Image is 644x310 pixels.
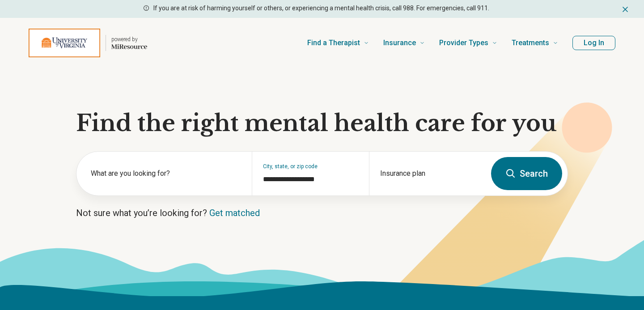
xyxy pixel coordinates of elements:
[307,25,369,61] a: Find a Therapist
[512,25,558,61] a: Treatments
[153,4,489,13] p: If you are at risk of harming yourself or others, or experiencing a mental health crisis, call 98...
[512,37,549,49] span: Treatments
[439,25,497,61] a: Provider Types
[76,207,568,219] p: Not sure what you’re looking for?
[621,4,630,14] button: Dismiss
[111,36,147,43] p: powered by
[439,37,488,49] span: Provider Types
[491,157,562,190] button: Search
[572,36,615,50] button: Log In
[91,168,241,179] label: What are you looking for?
[209,208,260,218] a: Get matched
[383,37,416,49] span: Insurance
[76,110,568,137] h1: Find the right mental health care for you
[383,25,425,61] a: Insurance
[307,37,360,49] span: Find a Therapist
[29,29,147,57] a: Home page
